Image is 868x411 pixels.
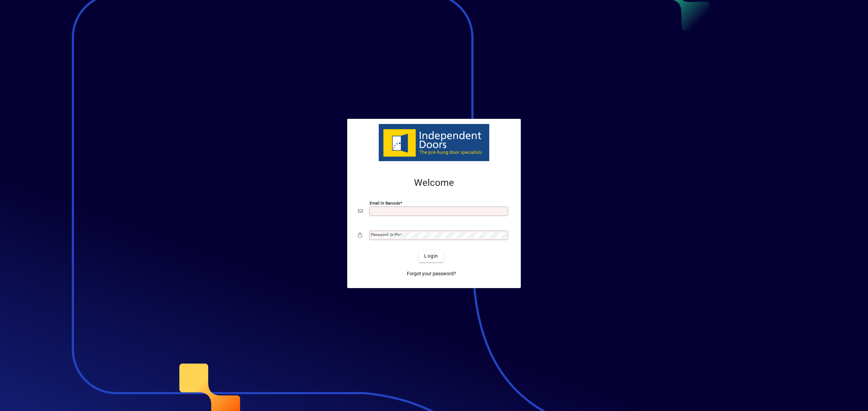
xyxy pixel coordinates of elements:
mat-label: Email or Barcode [370,200,400,205]
h2: Welcome [358,177,510,189]
mat-label: Password or Pin [371,232,400,237]
span: Forgot your password? [407,270,456,277]
a: Forgot your password? [404,268,459,280]
button: Login [419,250,443,262]
span: Login [424,253,438,260]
